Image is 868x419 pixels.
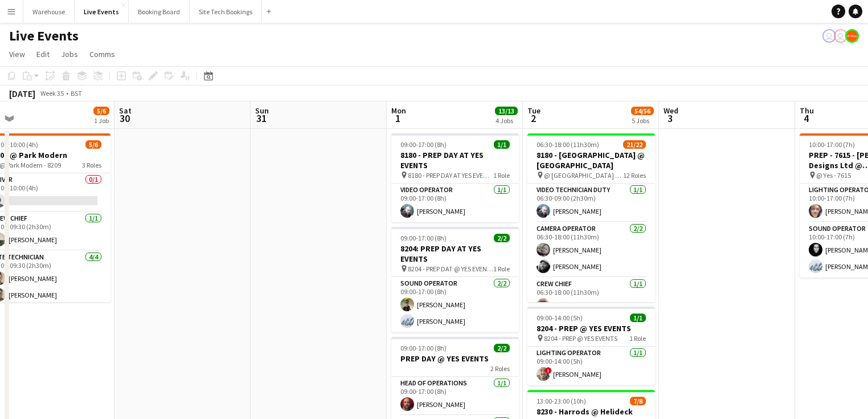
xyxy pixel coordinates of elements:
[631,107,654,115] span: 54/56
[537,140,599,149] span: 06:30-18:00 (11h30m)
[408,265,493,273] span: 8204 - PREP DAT @ YES EVENTS
[494,140,510,149] span: 1/1
[496,116,517,125] div: 4 Jobs
[75,1,129,23] button: Live Events
[129,1,190,23] button: Booking Board
[391,150,519,170] h3: 8180 - PREP DAY AT YES EVENTS
[391,184,519,222] app-card-role: Video Operator1/109:00-17:00 (8h)[PERSON_NAME]
[630,397,646,405] span: 7/8
[623,171,646,180] span: 12 Roles
[816,171,851,180] span: @ Yes - 7615
[391,105,406,116] span: Mon
[391,353,519,364] h3: PREP DAY @ YES EVENTS
[494,344,510,352] span: 2/2
[391,277,519,332] app-card-role: Sound Operator2/209:00-17:00 (8h)[PERSON_NAME][PERSON_NAME]
[630,314,646,322] span: 1/1
[82,161,101,169] span: 3 Roles
[800,105,814,116] span: Thu
[527,105,541,116] span: Tue
[527,222,655,278] app-card-role: Camera Operator2/206:30-18:00 (11h30m)[PERSON_NAME][PERSON_NAME]
[89,49,115,59] span: Comms
[490,364,510,373] span: 2 Roles
[493,265,510,273] span: 1 Role
[623,140,646,149] span: 21/22
[400,140,447,149] span: 09:00-17:00 (8h)
[5,47,30,62] a: View
[629,334,646,343] span: 1 Role
[390,112,406,125] span: 1
[255,105,269,116] span: Sun
[93,107,109,115] span: 5/6
[56,47,83,62] a: Jobs
[71,89,82,97] div: BST
[408,171,493,180] span: 8180 - PREP DAY AT YES EVENTS
[537,314,583,322] span: 09:00-14:00 (5h)
[61,49,78,59] span: Jobs
[38,89,66,97] span: Week 35
[544,171,623,180] span: @ [GEOGRAPHIC_DATA] - 8180
[391,243,519,264] h3: 8204: PREP DAY AT YES EVENTS
[495,107,518,115] span: 13/13
[391,227,519,332] app-job-card: 09:00-17:00 (8h)2/28204: PREP DAY AT YES EVENTS 8204 - PREP DAT @ YES EVENTS1 RoleSound Operator2...
[527,323,655,333] h3: 8204 - PREP @ YES EVENTS
[809,140,855,149] span: 10:00-17:00 (7h)
[119,105,132,116] span: Sat
[190,1,262,23] button: Site Tech Bookings
[494,234,510,242] span: 2/2
[798,112,814,125] span: 4
[527,184,655,222] app-card-role: Video Technician Duty1/106:30-09:00 (2h30m)[PERSON_NAME]
[391,133,519,222] app-job-card: 09:00-17:00 (8h)1/18180 - PREP DAY AT YES EVENTS 8180 - PREP DAY AT YES EVENTS1 RoleVideo Operato...
[662,112,678,125] span: 3
[23,1,75,23] button: Warehouse
[400,234,447,242] span: 09:00-17:00 (8h)
[9,88,35,99] div: [DATE]
[527,133,655,302] app-job-card: 06:30-18:00 (11h30m)21/228180 - [GEOGRAPHIC_DATA] @ [GEOGRAPHIC_DATA] @ [GEOGRAPHIC_DATA] - 81801...
[32,47,54,62] a: Edit
[527,347,655,385] app-card-role: Lighting Operator1/109:00-14:00 (5h)![PERSON_NAME]
[845,29,859,43] app-user-avatar: Alex Gill
[400,344,447,352] span: 09:00-17:00 (8h)
[537,397,586,405] span: 13:00-23:00 (10h)
[253,112,269,125] span: 31
[94,116,109,125] div: 1 Job
[36,49,50,59] span: Edit
[822,29,836,43] app-user-avatar: Eden Hopkins
[527,307,655,385] app-job-card: 09:00-14:00 (5h)1/18204 - PREP @ YES EVENTS 8204 - PREP @ YES EVENTS1 RoleLighting Operator1/109:...
[9,49,25,59] span: View
[544,334,617,343] span: 8204 - PREP @ YES EVENTS
[85,47,120,62] a: Comms
[834,29,847,43] app-user-avatar: Ollie Rolfe
[664,105,678,116] span: Wed
[391,377,519,416] app-card-role: Head of Operations1/109:00-17:00 (8h)[PERSON_NAME]
[527,278,655,316] app-card-role: Crew Chief1/106:30-18:00 (11h30m)[PERSON_NAME]
[493,171,510,180] span: 1 Role
[526,112,541,125] span: 2
[632,116,653,125] div: 5 Jobs
[527,150,655,170] h3: 8180 - [GEOGRAPHIC_DATA] @ [GEOGRAPHIC_DATA]
[9,27,79,44] h1: Live Events
[117,112,132,125] span: 30
[545,367,552,374] span: !
[85,140,101,149] span: 5/6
